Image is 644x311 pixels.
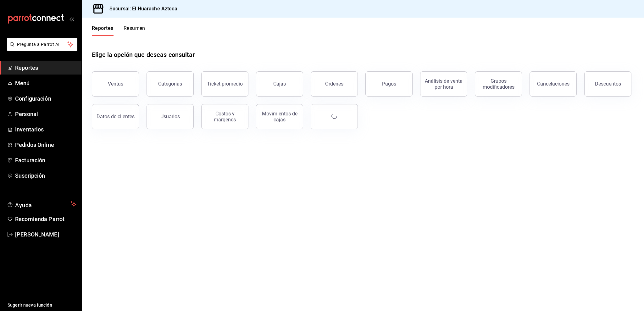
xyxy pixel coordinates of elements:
span: Pregunta a Parrot AI [17,41,68,48]
button: Resumen [124,25,145,36]
span: Pedidos Online [15,141,76,149]
button: Grupos modificadores [475,71,522,97]
span: [PERSON_NAME] [15,230,76,239]
button: Órdenes [311,71,358,97]
div: Categorías [158,81,182,87]
span: Personal [15,110,76,118]
div: navigation tabs [92,25,145,36]
div: Ticket promedio [207,81,243,87]
button: Pregunta a Parrot AI [7,38,77,51]
h3: Sucursal: El Huarache Azteca [104,5,177,13]
button: Pagos [365,71,413,97]
div: Órdenes [325,81,343,87]
span: Inventarios [15,125,76,134]
span: Reportes [15,64,76,72]
a: Pregunta a Parrot AI [4,46,77,52]
span: Sugerir nueva función [8,302,76,308]
span: Menú [15,79,76,87]
button: Ticket promedio [201,71,248,97]
div: Costos y márgenes [205,111,244,123]
div: Grupos modificadores [479,78,518,90]
button: Descuentos [584,71,631,97]
button: Análisis de venta por hora [420,71,467,97]
button: Cancelaciones [530,71,577,97]
div: Ventas [108,81,123,87]
button: Ventas [92,71,139,97]
button: Usuarios [147,104,194,129]
button: Datos de clientes [92,104,139,129]
div: Cajas [273,80,286,88]
span: Configuración [15,94,76,103]
button: Costos y márgenes [201,104,248,129]
div: Descuentos [595,81,621,87]
a: Cajas [256,71,303,97]
span: Ayuda [15,200,68,208]
button: Movimientos de cajas [256,104,303,129]
button: Categorías [147,71,194,97]
div: Datos de clientes [97,114,135,119]
span: Recomienda Parrot [15,215,76,223]
div: Movimientos de cajas [260,111,299,123]
h1: Elige la opción que deseas consultar [92,50,195,59]
div: Análisis de venta por hora [424,78,463,90]
div: Usuarios [160,114,180,119]
div: Pagos [382,81,396,87]
button: open_drawer_menu [69,16,74,21]
button: Reportes [92,25,114,36]
span: Facturación [15,156,76,164]
span: Suscripción [15,171,76,180]
div: Cancelaciones [537,81,569,87]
